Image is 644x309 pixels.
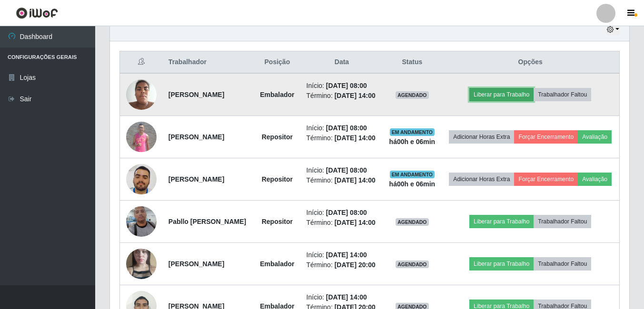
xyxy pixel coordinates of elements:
[126,122,157,152] img: 1705532725952.jpeg
[469,215,534,228] button: Liberar para Trabalho
[449,130,514,144] button: Adicionar Horas Extra
[578,173,612,186] button: Avaliação
[126,74,157,115] img: 1650483938365.jpeg
[578,130,612,144] button: Avaliação
[396,91,429,99] span: AGENDADO
[335,261,376,269] time: [DATE] 20:00
[326,124,367,132] time: [DATE] 08:00
[326,293,367,301] time: [DATE] 14:00
[335,92,376,99] time: [DATE] 14:00
[449,173,514,186] button: Adicionar Horas Extra
[168,133,224,141] strong: [PERSON_NAME]
[307,81,377,91] li: Início:
[254,51,300,74] th: Posição
[307,123,377,133] li: Início:
[168,175,224,183] strong: [PERSON_NAME]
[307,208,377,218] li: Início:
[163,51,254,74] th: Trabalhador
[534,88,591,101] button: Trabalhador Faltou
[126,194,157,249] img: 1739284489182.jpeg
[307,260,377,270] li: Término:
[335,134,376,142] time: [DATE] 14:00
[390,171,435,178] span: EM ANDAMENTO
[326,82,367,89] time: [DATE] 08:00
[326,209,367,216] time: [DATE] 08:00
[307,165,377,175] li: Início:
[469,88,534,101] button: Liberar para Trabalho
[396,261,429,268] span: AGENDADO
[307,175,377,185] li: Término:
[396,218,429,226] span: AGENDADO
[260,260,294,268] strong: Embalador
[389,138,436,145] strong: há 00 h e 06 min
[126,152,157,206] img: 1696116228317.jpeg
[168,218,246,225] strong: Pabllo [PERSON_NAME]
[307,91,377,101] li: Término:
[307,218,377,228] li: Término:
[335,176,376,184] time: [DATE] 14:00
[534,215,591,228] button: Trabalhador Faltou
[390,128,435,136] span: EM ANDAMENTO
[534,257,591,270] button: Trabalhador Faltou
[307,292,377,302] li: Início:
[307,250,377,260] li: Início:
[262,133,293,141] strong: Repositor
[262,175,293,183] strong: Repositor
[441,51,619,74] th: Opções
[514,130,578,144] button: Forçar Encerramento
[301,51,383,74] th: Data
[326,166,367,174] time: [DATE] 08:00
[16,7,58,19] img: CoreUI Logo
[307,133,377,143] li: Término:
[126,237,157,291] img: 1747227307483.jpeg
[326,251,367,259] time: [DATE] 14:00
[469,257,534,270] button: Liberar para Trabalho
[168,91,224,98] strong: [PERSON_NAME]
[514,173,578,186] button: Forçar Encerramento
[260,91,294,98] strong: Embalador
[335,219,376,226] time: [DATE] 14:00
[262,218,293,225] strong: Repositor
[168,260,224,268] strong: [PERSON_NAME]
[389,180,436,188] strong: há 00 h e 06 min
[383,51,441,74] th: Status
